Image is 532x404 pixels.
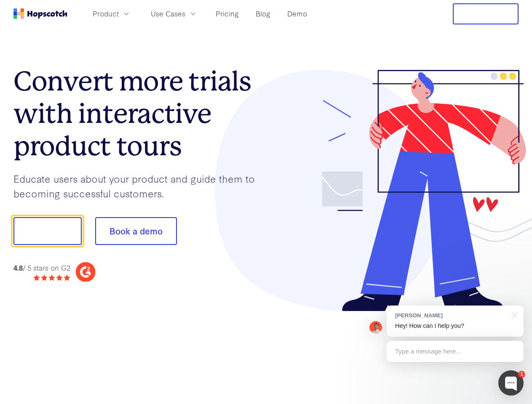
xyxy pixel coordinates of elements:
button: Book a demo [95,217,177,245]
a: Demo [284,7,310,21]
h1: Convert more trials with interactive product tours [13,65,266,162]
span: Use Cases [151,8,185,19]
p: Hey! How can I help you? [395,322,515,330]
span: Product [93,8,119,19]
button: Free Trial [453,3,519,24]
img: Mark Spera [369,321,382,334]
button: Use Cases [146,7,202,21]
div: / 5 stars on G2 [13,263,70,273]
a: Pricing [212,7,242,21]
div: Type a message here... [387,341,524,362]
a: Home [13,8,67,19]
button: Product [88,7,136,21]
button: Show me! [13,217,82,245]
div: 1 [518,371,525,378]
p: Educate users about your product and guide them to becoming successful customers. [13,171,266,200]
a: Blog [252,7,274,21]
div: [PERSON_NAME] [395,311,507,319]
strong: 4.8 [13,263,23,272]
